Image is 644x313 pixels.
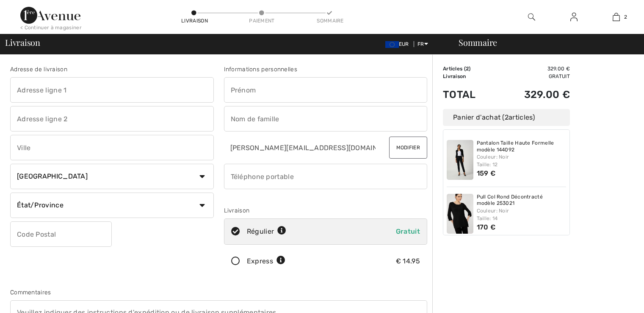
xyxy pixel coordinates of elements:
div: Commentaires [10,288,427,297]
input: Adresse ligne 2 [10,106,214,131]
img: recherche [528,12,535,22]
div: € 14.95 [396,256,420,266]
input: Téléphone portable [224,164,428,189]
div: Sommaire [317,17,342,25]
div: Livraison [224,206,428,215]
img: Pull Col Rond Décontracté modèle 253021 [447,194,473,234]
input: Nom de famille [224,106,428,131]
input: Adresse ligne 1 [10,77,214,103]
input: Courriel [224,135,376,160]
img: 1ère Avenue [20,7,80,24]
span: 159 € [477,169,496,177]
div: Couleur: Noir Taille: 14 [477,207,567,222]
div: Livraison [181,17,207,25]
div: Sommaire [448,38,639,47]
div: Régulier [247,226,287,237]
span: 170 € [477,223,496,231]
span: EUR [385,41,412,47]
img: Mes infos [570,12,578,22]
div: Panier d'achat ( articles) [443,109,570,126]
span: Livraison [5,38,40,47]
span: Gratuit [396,227,420,235]
td: Articles ( ) [443,65,496,73]
div: Paiement [249,17,274,25]
input: Prénom [224,77,428,103]
span: FR [417,41,428,47]
a: Pull Col Rond Décontracté modèle 253021 [477,194,567,207]
img: Mon panier [613,12,620,22]
div: Informations personnelles [224,65,428,74]
div: < Continuer à magasiner [20,24,82,31]
button: Modifier [389,137,427,159]
input: Ville [10,135,214,160]
td: Gratuit [496,73,570,80]
div: Adresse de livraison [10,65,214,74]
div: Couleur: Noir Taille: 12 [477,153,567,168]
img: Pantalon Taille Haute Formelle modèle 144092 [447,140,473,180]
td: 329.00 € [496,65,570,73]
input: Code Postal [10,221,112,247]
a: 2 [595,12,637,22]
div: Express [247,256,285,266]
span: 2 [466,66,469,72]
span: 2 [505,113,509,121]
a: Se connecter [564,12,584,22]
img: Euro [385,41,399,48]
td: 329.00 € [496,80,570,109]
td: Total [443,80,496,109]
span: 2 [624,13,627,21]
a: Pantalon Taille Haute Formelle modèle 144092 [477,140,567,153]
td: Livraison [443,73,496,80]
